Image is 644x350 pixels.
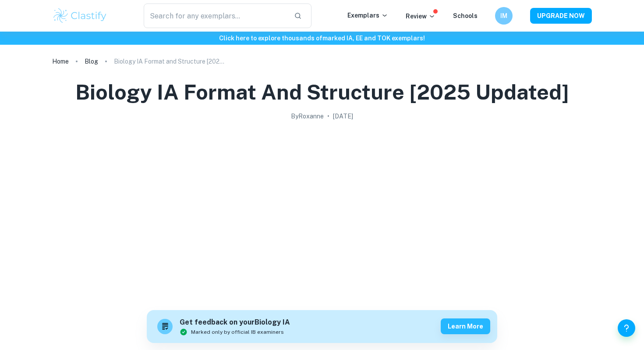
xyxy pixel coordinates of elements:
[52,55,69,68] a: Home
[406,11,435,21] p: Review
[291,111,324,121] h2: By Roxanne
[495,7,513,25] button: IM
[75,78,569,106] h1: Biology IA Format and Structure [2025 updated]
[618,319,635,337] button: Help and Feedback
[114,57,228,66] p: Biology IA Format and Structure [2025 updated]
[333,111,353,121] h2: [DATE]
[52,7,108,25] img: Clastify logo
[327,111,329,121] p: •
[2,33,642,43] h6: Click here to explore thousands of marked IA, EE and TOK exemplars !
[147,125,497,300] img: Biology IA Format and Structure [2025 updated] cover image
[85,55,98,68] a: Blog
[180,317,290,328] h6: Get feedback on your Biology IA
[453,12,478,19] a: Schools
[499,11,509,21] h6: IM
[441,318,490,334] button: Learn more
[191,328,284,336] span: Marked only by official IB examiners
[144,4,287,28] input: Search for any exemplars...
[530,8,592,24] button: UPGRADE NOW
[147,310,497,343] a: Get feedback on yourBiology IAMarked only by official IB examinersLearn more
[347,11,388,20] p: Exemplars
